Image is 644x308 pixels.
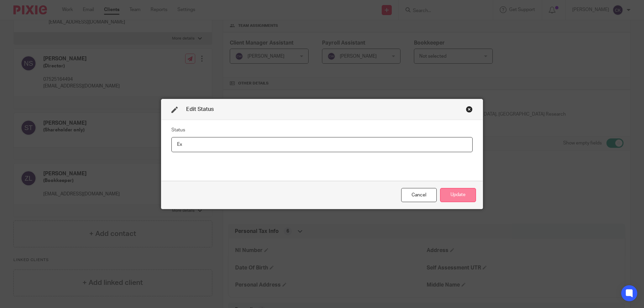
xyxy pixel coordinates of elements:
div: Close this dialog window [466,106,473,113]
button: Update [440,188,476,202]
input: Status [171,137,473,152]
div: Close this dialog window [401,188,437,202]
label: Status [171,127,185,133]
span: Edit Status [186,107,214,112]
